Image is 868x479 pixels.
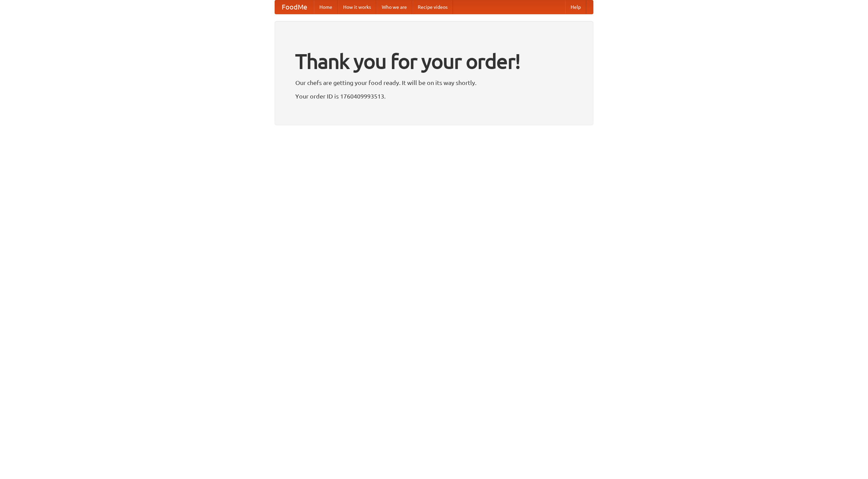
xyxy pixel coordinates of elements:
p: Our chefs are getting your food ready. It will be on its way shortly. [295,78,573,88]
p: Your order ID is 1760409993513. [295,91,573,101]
a: Recipe videos [412,0,453,14]
a: Home [314,0,338,14]
a: FoodMe [275,0,314,14]
a: Who we are [376,0,412,14]
a: How it works [338,0,376,14]
a: Help [565,0,586,14]
h1: Thank you for your order! [295,45,573,78]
